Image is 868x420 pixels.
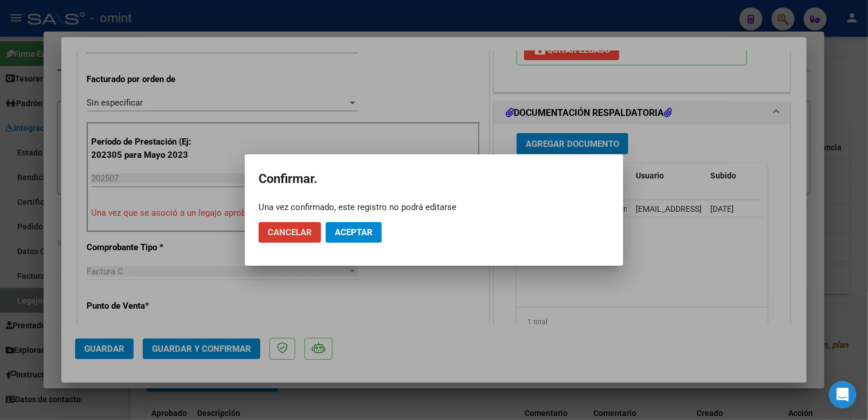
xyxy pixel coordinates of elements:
button: Cancelar [259,222,321,243]
span: Aceptar [335,227,373,238]
span: Cancelar [268,227,312,238]
h2: Confirmar. [259,168,609,190]
div: Open Intercom Messenger [829,381,857,409]
button: Aceptar [326,222,382,243]
div: Una vez confirmado, este registro no podrá editarse [259,201,609,213]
